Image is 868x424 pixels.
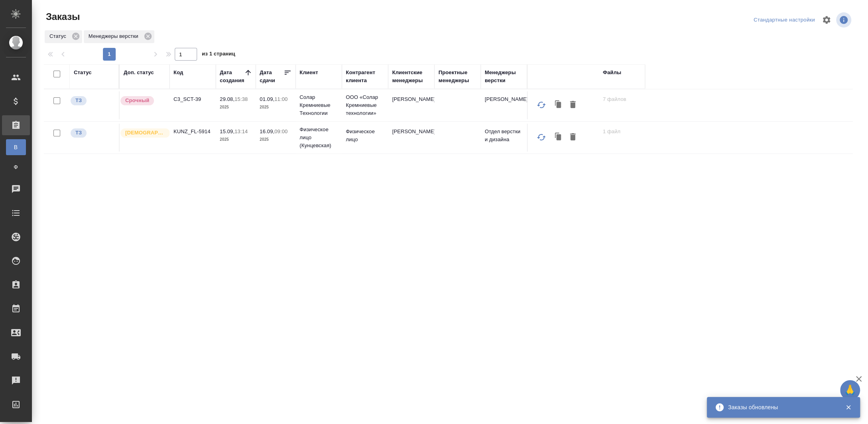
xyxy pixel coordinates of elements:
[235,96,248,102] p: 15:38
[124,69,154,77] div: Доп. статус
[300,69,318,77] div: Клиент
[843,382,857,398] span: 🙏
[346,128,384,144] p: Физическое лицо
[6,159,26,175] a: Ф
[174,69,183,77] div: Код
[220,136,252,144] p: 2025
[84,30,154,43] div: Менеджеры верстки
[125,97,149,105] p: Срочный
[346,93,384,117] p: ООО «Солар Кремниевые технологии»
[202,49,235,61] span: из 1 страниц
[70,95,115,106] div: Выставляет КМ при отправке заказа на расчет верстке (для тикета) или для уточнения сроков на прои...
[120,128,166,138] div: Выставляется автоматически для первых 3 заказов нового контактного лица. Особое внимание
[551,97,566,112] button: Клонировать
[551,130,566,145] button: Клонировать
[174,95,212,103] p: C3_SCT-39
[392,69,430,85] div: Клиентские менеджеры
[260,69,284,85] div: Дата сдачи
[260,136,292,144] p: 2025
[235,128,248,134] p: 13:14
[220,96,235,102] p: 29.08,
[485,69,523,85] div: Менеджеры верстки
[388,91,434,119] td: [PERSON_NAME]
[260,103,292,111] p: 2025
[274,96,288,102] p: 11:00
[220,69,244,85] div: Дата создания
[10,143,22,151] span: В
[74,69,92,77] div: Статус
[274,128,288,134] p: 09:00
[44,10,80,23] span: Заказы
[260,96,274,102] p: 01.09,
[603,69,621,77] div: Файлы
[70,128,115,138] div: Выставляет КМ при отправке заказа на расчет верстке (для тикета) или для уточнения сроков на прои...
[728,403,833,411] div: Заказы обновлены
[836,12,853,28] span: Посмотреть информацию
[566,97,580,112] button: Удалить
[49,32,69,40] p: Статус
[260,128,274,134] p: 16.09,
[817,10,836,30] span: Настроить таблицу
[174,128,212,136] p: KUNZ_FL-5914
[603,95,641,103] p: 7 файлов
[485,95,523,103] p: [PERSON_NAME]
[89,32,141,40] p: Менеджеры верстки
[438,69,477,85] div: Проектные менеджеры
[75,129,82,137] p: ТЗ
[125,129,165,137] p: [DEMOGRAPHIC_DATA]
[10,163,22,171] span: Ф
[45,30,82,43] div: Статус
[603,128,641,136] p: 1 файл
[485,128,523,144] p: Отдел верстки и дизайна
[566,130,580,145] button: Удалить
[300,126,338,150] p: Физическое лицо (Кунцевская)
[388,124,434,152] td: [PERSON_NAME]
[6,139,26,155] a: В
[840,380,860,400] button: 🙏
[752,14,817,26] div: split button
[220,128,235,134] p: 15.09,
[532,95,551,114] button: Обновить
[120,95,166,106] div: Выставляется автоматически, если на указанный объем услуг необходимо больше времени в стандартном...
[840,404,856,411] button: Закрыть
[300,93,338,117] p: Солар Кремниевые Технологии
[220,103,252,111] p: 2025
[346,69,384,85] div: Контрагент клиента
[532,128,551,147] button: Обновить
[75,97,82,105] p: ТЗ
